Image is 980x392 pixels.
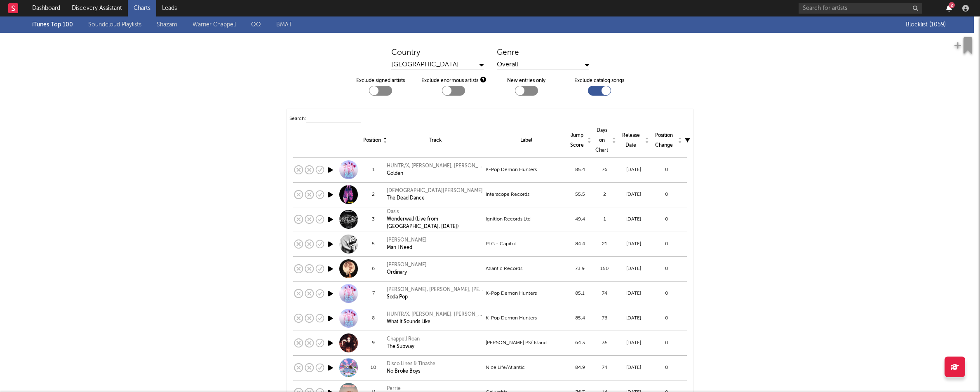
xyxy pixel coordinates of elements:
[593,338,616,348] div: 35
[650,232,683,256] td: 0
[568,256,592,281] td: 73.9
[387,162,484,170] div: HUNTR/X, [PERSON_NAME], [PERSON_NAME], REI AMI & KPop Demon Hunters Cast
[593,363,616,373] div: 74
[568,355,592,380] td: 84.9
[387,311,484,318] div: HUNTR/X, [PERSON_NAME], [PERSON_NAME], REI AMI & KPop Demon Hunters Cast
[388,136,483,146] div: Track
[487,136,565,146] div: Label
[593,190,616,200] div: 2
[362,289,385,298] div: 7
[88,20,141,30] a: Soundcloud Playlists
[650,256,683,281] td: 0
[387,195,483,202] div: The Dead Dance
[617,281,650,306] td: [DATE]
[617,182,650,207] td: [DATE]
[619,131,648,150] div: Release Date
[617,232,650,256] td: [DATE]
[362,214,385,224] div: 3
[593,289,616,298] div: 74
[387,343,420,350] div: The Subway
[362,363,385,373] div: 10
[568,207,592,232] td: 49.4
[387,269,427,276] div: Ordinary
[480,77,486,82] button: Exclude enormous artists
[363,136,384,146] div: Position
[949,2,955,8] div: 2
[387,336,420,350] a: Chappell RoanThe Subway
[387,286,484,293] div: [PERSON_NAME], [PERSON_NAME], [PERSON_NAME], [PERSON_NAME], [PERSON_NAME], [PERSON_NAME] & KPop D...
[617,355,650,380] td: [DATE]
[387,187,483,202] a: [DEMOGRAPHIC_DATA][PERSON_NAME]The Dead Dance
[799,3,922,14] input: Search for artists
[387,244,427,251] div: Man I Need
[387,368,435,375] div: No Broke Boys
[617,256,650,281] td: [DATE]
[387,162,484,177] a: HUNTR/X, [PERSON_NAME], [PERSON_NAME], REI AMI & KPop Demon Hunters CastGolden
[387,237,427,251] a: [PERSON_NAME]Man I Need
[650,306,683,331] td: 0
[568,331,592,355] td: 64.3
[387,311,484,326] a: HUNTR/X, [PERSON_NAME], [PERSON_NAME], REI AMI & KPop Demon Hunters CastWhat It Sounds Like
[593,214,616,224] div: 1
[387,360,435,375] a: Disco Lines & TinasheNo Broke Boys
[387,208,484,230] a: OasisWonderwall (Live from [GEOGRAPHIC_DATA], [DATE])
[362,264,385,274] div: 6
[595,126,615,155] div: Days on Chart
[650,355,683,380] td: 0
[906,22,942,28] span: Blocklist
[362,239,385,249] div: 5
[387,237,427,244] div: [PERSON_NAME]
[387,261,427,269] div: [PERSON_NAME]
[593,165,616,175] div: 76
[486,165,566,175] div: K-Pop Demon Hunters
[362,165,385,175] div: 1
[387,318,484,326] div: What It Sounds Like
[929,20,942,30] span: ( 1059 )
[568,157,592,182] td: 85.4
[387,286,484,301] a: [PERSON_NAME], [PERSON_NAME], [PERSON_NAME], [PERSON_NAME], [PERSON_NAME], [PERSON_NAME] & KPop D...
[497,60,589,70] div: Overall
[593,313,616,323] div: 76
[650,182,683,207] td: 0
[486,313,566,323] div: K-Pop Demon Hunters
[387,216,484,230] div: Wonderwall (Live from [GEOGRAPHIC_DATA], [DATE])
[486,264,566,274] div: Atlantic Records
[568,281,592,306] td: 85.1
[387,261,427,276] a: [PERSON_NAME]Ordinary
[497,48,589,58] div: Genre
[193,20,236,30] a: Warner Chappell
[486,239,566,249] div: PLG - Capitol
[574,76,624,86] label: Exclude catalog songs
[568,232,592,256] td: 84.4
[356,76,405,86] label: Exclude signed artists
[568,182,592,207] td: 55.5
[593,264,616,274] div: 150
[570,131,590,150] div: Jump Score
[387,170,484,177] div: Golden
[289,116,306,121] span: Search:
[157,20,177,30] a: Shazam
[617,331,650,355] td: [DATE]
[650,207,683,232] td: 0
[486,338,566,348] div: [PERSON_NAME] PS/ Island
[391,48,484,58] div: Country
[251,20,261,30] a: QQ
[617,157,650,182] td: [DATE]
[362,313,385,323] div: 8
[486,289,566,298] div: K-Pop Demon Hunters
[486,190,566,200] div: Interscope Records
[387,208,484,216] div: Oasis
[486,214,566,224] div: Ignition Records Ltd
[650,281,683,306] td: 0
[387,187,483,195] div: [DEMOGRAPHIC_DATA][PERSON_NAME]
[617,207,650,232] td: [DATE]
[391,60,484,70] div: [GEOGRAPHIC_DATA]
[362,338,385,348] div: 9
[946,5,952,12] button: 2
[387,293,484,301] div: Soda Pop
[362,190,385,200] div: 2
[593,239,616,249] div: 21
[276,20,292,30] a: BMAT
[650,157,683,182] td: 0
[568,306,592,331] td: 85.4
